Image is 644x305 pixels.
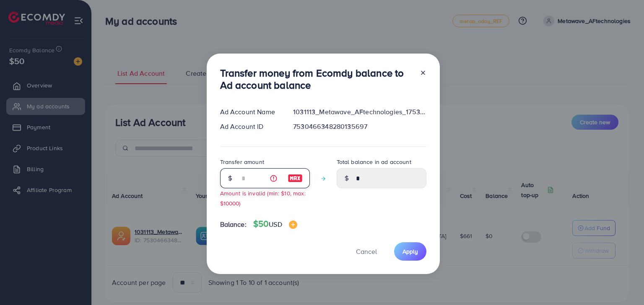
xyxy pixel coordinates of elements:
button: Apply [394,242,426,260]
h4: $50 [253,219,297,229]
span: USD [269,220,282,229]
span: Balance: [220,220,247,229]
div: Ad Account ID [213,122,287,131]
small: Amount is invalid (min: $10, max: $10000) [220,189,306,207]
button: Cancel [345,242,387,260]
div: 7530466348280135697 [286,122,433,131]
h3: Transfer money from Ecomdy balance to Ad account balance [220,67,413,91]
span: Apply [402,247,418,256]
iframe: Chat [608,267,638,299]
label: Transfer amount [220,158,264,166]
div: 1031113_Metawave_AFtechnologies_1753323342931 [286,107,433,117]
div: Ad Account Name [213,107,287,117]
label: Total balance in ad account [337,158,411,166]
img: image [289,220,297,229]
img: image [288,173,303,183]
span: Cancel [356,247,377,256]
